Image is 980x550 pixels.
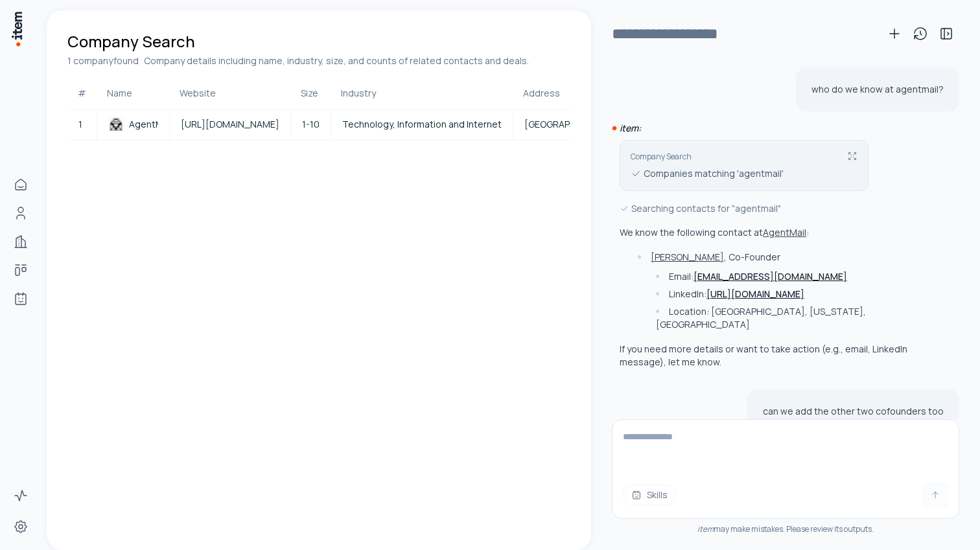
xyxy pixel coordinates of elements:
button: [PERSON_NAME] [651,251,724,264]
span: 1-10 [302,118,320,131]
h6: Company Search [631,151,784,162]
span: Companies matching 'agentmail' [644,167,784,180]
div: Website [180,87,280,100]
a: AgentMailAgentMail [98,117,169,132]
a: Deals [8,257,34,283]
li: LinkedIn: [653,288,944,301]
div: Address [523,87,753,100]
a: Company SearchCompanies matching 'agentmail' [620,140,869,191]
a: [GEOGRAPHIC_DATA], [GEOGRAPHIC_DATA], [GEOGRAPHIC_DATA] [514,118,763,131]
p: can we add the other two cofounders too [763,405,944,418]
div: may make mistakes. Please review its outputs. [612,524,959,534]
img: Item Brain Logo [10,10,23,47]
a: Agents [8,286,34,312]
p: If you need more details or want to take action (e.g., email, LinkedIn message), let me know. [620,343,944,369]
span: Skills [647,488,668,501]
a: 1-10 [292,118,330,131]
a: People [8,200,34,226]
a: [URL][DOMAIN_NAME] [706,288,804,300]
button: View history [907,21,933,47]
button: AgentMail [763,226,806,239]
div: Size [301,87,320,100]
span: [GEOGRAPHIC_DATA], [GEOGRAPHIC_DATA], [GEOGRAPHIC_DATA] [524,118,752,131]
li: , Co-Founder [635,251,944,332]
span: 1 [78,118,82,131]
div: Searching contacts for "agentmail" [620,201,944,216]
button: Skills [623,485,676,505]
a: [URL][DOMAIN_NAME] [170,118,290,131]
img: AgentMail [108,117,124,132]
i: item: [620,122,641,134]
div: # [78,87,86,100]
button: New conversation [881,21,907,47]
i: item [697,523,714,534]
div: Industry [341,87,502,100]
span: Technology, Information and Internet [342,118,502,131]
button: Toggle sidebar [933,21,959,47]
a: Settings [8,514,34,540]
a: Activity [8,483,34,509]
a: 1 [68,118,96,131]
li: Location: [GEOGRAPHIC_DATA], [US_STATE], [GEOGRAPHIC_DATA] [653,305,944,331]
a: [EMAIL_ADDRESS][DOMAIN_NAME] [694,270,847,282]
a: Technology, Information and Internet [332,118,512,131]
a: Companies [8,229,34,255]
h1: Company Search [67,31,195,52]
a: Home [8,172,34,198]
p: who do we know at agentmail? [811,83,944,96]
p: 1 company found [67,54,139,67]
p: We know the following contact at : [620,226,809,238]
li: Email: [653,270,944,283]
span: [URL][DOMAIN_NAME] [181,118,279,131]
div: Name [107,87,159,100]
h2: Company details including name, industry, size, and counts of related contacts and deals. [144,54,529,67]
span: AgentMail [129,118,172,131]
